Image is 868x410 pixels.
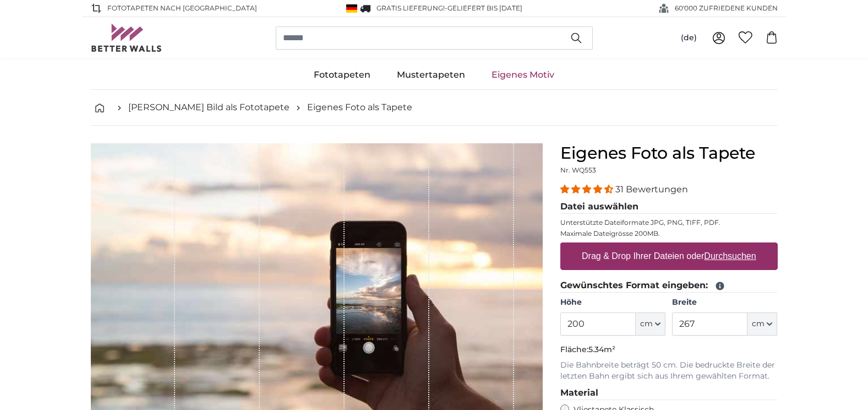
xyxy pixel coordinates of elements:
[128,101,290,114] a: [PERSON_NAME] Bild als Fototapete
[91,24,162,52] img: Betterwalls
[560,279,778,293] legend: Gewünschtes Format eingeben:
[675,3,778,13] span: 60'000 ZUFRIEDENE KUNDEN
[560,386,778,400] legend: Material
[560,297,665,308] label: Höhe
[91,90,778,126] nav: breadcrumbs
[560,200,778,214] legend: Datei auswählen
[752,319,765,330] span: cm
[636,312,665,336] button: cm
[560,229,778,238] p: Maximale Dateigrösse 200MB.
[560,143,778,163] h1: Eigenes Foto als Tapete
[672,297,777,308] label: Breite
[704,251,756,261] u: Durchsuchen
[307,101,412,114] a: Eigenes Foto als Tapete
[640,319,653,330] span: cm
[384,61,478,89] a: Mustertapeten
[615,184,688,195] span: 31 Bewertungen
[560,344,778,355] p: Fläche:
[376,4,445,12] span: GRATIS Lieferung!
[747,312,777,336] button: cm
[560,184,615,195] span: 4.32 stars
[588,344,615,354] span: 5.34m²
[560,166,596,174] span: Nr. WQ553
[560,360,778,382] p: Die Bahnbreite beträgt 50 cm. Die bedruckte Breite der letzten Bahn ergibt sich aus Ihrem gewählt...
[445,4,522,12] span: -
[672,28,706,48] button: (de)
[107,3,257,13] span: Fototapeten nach [GEOGRAPHIC_DATA]
[301,61,384,89] a: Fototapeten
[346,4,357,13] img: Deutschland
[478,61,567,89] a: Eigenes Motiv
[447,4,522,12] span: Geliefert bis [DATE]
[560,218,778,227] p: Unterstützte Dateiformate JPG, PNG, TIFF, PDF.
[577,245,761,267] label: Drag & Drop Ihrer Dateien oder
